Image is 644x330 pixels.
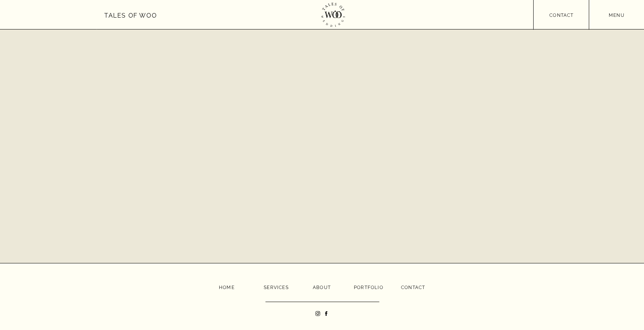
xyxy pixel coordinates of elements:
a: portfolio [354,284,378,289]
a: Home [219,284,234,289]
a: Services [259,284,294,289]
a: contact [534,11,590,17]
a: menu [589,11,644,17]
a: Tales of Woo [104,10,157,19]
a: contact [401,284,425,289]
a: about [312,284,331,289]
